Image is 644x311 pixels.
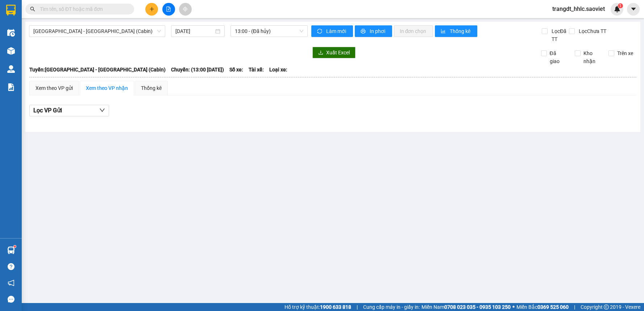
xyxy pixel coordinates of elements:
span: | [574,303,575,311]
button: bar-chartThống kê [435,25,477,37]
span: Loại xe: [269,66,287,74]
span: 1 [619,3,622,8]
span: Đã giao [547,49,569,65]
div: Xem theo VP nhận [86,84,128,92]
img: logo-vxr [6,5,16,16]
button: plus [145,3,158,16]
span: bar-chart [441,29,447,34]
button: downloadXuất Excel [312,47,356,58]
span: Chuyến: (13:00 [DATE]) [171,66,224,74]
span: printer [361,29,367,34]
span: Lọc Chưa TT [576,27,607,35]
span: Làm mới [326,27,347,35]
span: Miền Nam [421,303,511,311]
sup: 1 [618,3,623,8]
span: | [357,303,358,311]
span: Trên xe [614,49,636,57]
span: copyright [604,304,609,310]
button: file-add [162,3,175,16]
span: notification [8,279,14,286]
span: message [8,296,14,303]
input: Tìm tên, số ĐT hoặc mã đơn [40,5,125,13]
span: Tài xế: [249,66,264,74]
strong: 0708 023 035 - 0935 103 250 [444,304,511,310]
span: Hỗ trợ kỹ thuật: [284,303,351,311]
span: Thống kê [450,27,471,35]
span: question-circle [8,263,14,270]
button: Lọc VP Gửi [29,105,109,116]
span: ⚪️ [512,306,515,308]
button: caret-down [627,3,640,16]
span: sync [317,29,323,34]
sup: 1 [14,245,16,248]
img: warehouse-icon [7,47,15,55]
button: syncLàm mới [311,25,353,37]
img: icon-new-feature [614,6,620,12]
span: Số xe: [229,66,243,74]
span: 13:00 - (Đã hủy) [235,26,303,37]
span: caret-down [630,6,637,12]
img: warehouse-icon [7,65,15,73]
span: search [30,7,35,12]
span: aim [183,7,188,12]
strong: 1900 633 818 [320,304,351,310]
span: Lọc VP Gửi [33,106,62,115]
span: Kho nhận [581,49,603,65]
span: trangdt_hhlc.saoviet [547,4,611,13]
span: Lọc Đã TT [549,27,569,43]
img: warehouse-icon [7,29,15,37]
span: file-add [166,7,171,12]
button: In đơn chọn [394,25,433,37]
button: printerIn phơi [355,25,392,37]
img: solution-icon [7,83,15,91]
img: warehouse-icon [7,246,15,254]
span: down [99,107,105,113]
span: Hà Nội - Lào Cai (Cabin) [33,26,161,37]
div: Xem theo VP gửi [36,84,73,92]
button: aim [179,3,192,16]
span: In phơi [370,27,386,35]
div: Thống kê [141,84,162,92]
input: 11/09/2025 [175,27,213,35]
b: Tuyến: [GEOGRAPHIC_DATA] - [GEOGRAPHIC_DATA] (Cabin) [29,67,166,72]
strong: 0369 525 060 [537,304,569,310]
span: Miền Bắc [516,303,569,311]
span: plus [149,7,154,12]
span: Cung cấp máy in - giấy in: [363,303,420,311]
